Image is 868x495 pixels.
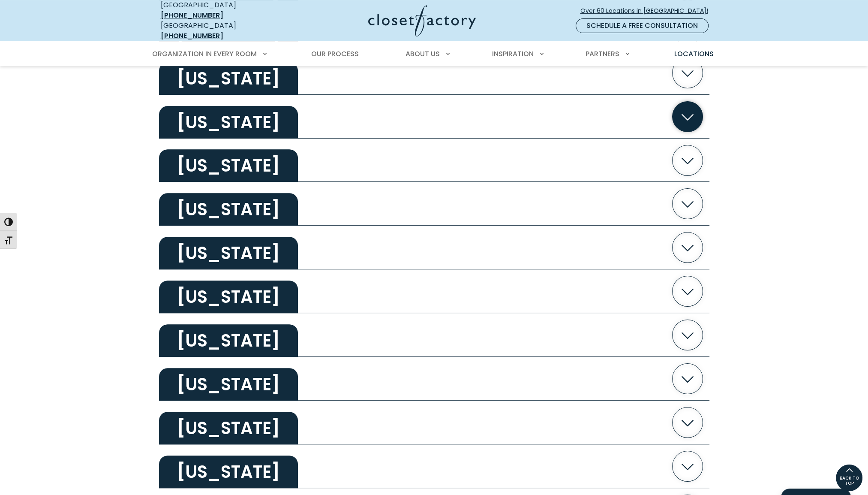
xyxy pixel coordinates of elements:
button: [US_STATE] [159,269,709,313]
button: [US_STATE] [159,226,709,269]
button: [US_STATE] [159,357,709,401]
h2: [US_STATE] [159,106,298,139]
button: [US_STATE] [159,51,709,95]
button: [US_STATE] [159,401,709,444]
h2: [US_STATE] [159,62,298,95]
a: [PHONE_NUMBER] [161,10,223,20]
h2: [US_STATE] [159,237,298,269]
span: About Us [405,49,440,59]
a: BACK TO TOP [835,464,863,492]
button: [US_STATE] [159,95,709,139]
h2: [US_STATE] [159,368,298,401]
span: Locations [674,49,713,59]
h2: [US_STATE] [159,456,298,488]
h2: [US_STATE] [159,193,298,226]
span: Our Process [311,49,359,59]
button: [US_STATE] [159,313,709,357]
img: Closet Factory Logo [368,5,476,36]
button: [US_STATE] [159,444,709,488]
h2: [US_STATE] [159,412,298,444]
h2: [US_STATE] [159,324,298,357]
span: Over 60 Locations in [GEOGRAPHIC_DATA]! [580,6,715,15]
h2: [US_STATE] [159,149,298,182]
button: [US_STATE] [159,139,709,182]
button: [US_STATE] [159,182,709,226]
span: Partners [586,49,619,59]
nav: Primary Menu [146,42,722,66]
span: BACK TO TOP [836,476,862,486]
a: Over 60 Locations in [GEOGRAPHIC_DATA]! [580,3,715,18]
a: [PHONE_NUMBER] [161,31,223,41]
div: [GEOGRAPHIC_DATA] [161,21,285,41]
span: Inspiration [492,49,534,59]
span: Organization in Every Room [152,49,257,59]
h2: [US_STATE] [159,281,298,313]
a: Schedule a Free Consultation [576,18,709,33]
